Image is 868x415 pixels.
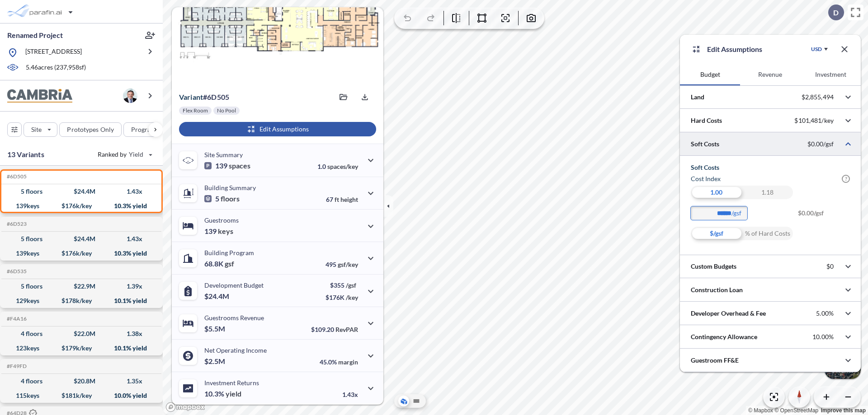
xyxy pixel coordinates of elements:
[346,281,356,289] span: /gsf
[204,379,259,387] p: Investment Returns
[204,151,243,159] p: Site Summary
[335,326,358,333] span: RevPAR
[691,356,739,365] p: Guestroom FF&E
[707,44,762,55] p: Edit Assumptions
[346,294,358,301] span: /key
[691,227,742,240] div: $/gsf
[59,122,122,137] button: Prototypes Only
[842,175,850,183] span: ?
[802,93,834,101] p: $2,855,494
[129,150,144,159] span: Yield
[229,161,250,170] span: spaces
[5,221,27,227] h5: Click to copy the code
[179,93,229,102] p: # 6d505
[179,122,376,136] button: Edit Assumptions
[204,314,264,322] p: Guestrooms Revenue
[691,332,757,341] p: Contingency Allowance
[179,93,203,101] span: Variant
[7,149,44,160] p: 13 Variants
[691,163,850,172] h5: Soft Costs
[131,125,156,134] p: Program
[31,125,42,134] p: Site
[317,163,358,170] p: 1.0
[340,196,358,203] span: height
[338,358,358,366] span: margin
[325,281,358,289] p: $355
[204,194,240,203] p: 5
[204,281,264,289] p: Development Budget
[731,209,752,218] label: /gsf
[5,268,27,275] h5: Click to copy the code
[204,259,234,268] p: 68.8K
[320,358,358,366] p: 45.0%
[7,30,63,40] p: Renamed Project
[811,46,822,53] div: USD
[801,64,861,85] button: Investment
[5,173,27,180] h5: Click to copy the code
[225,259,234,268] span: gsf
[691,186,742,199] div: 1.00
[204,346,267,354] p: Net Operating Income
[398,396,409,406] button: Aerial View
[325,261,358,268] p: 495
[204,357,226,366] p: $2.5M
[204,389,241,398] p: 10.3%
[748,407,773,414] a: Mapbox
[217,107,236,114] p: No Pool
[338,261,358,268] span: gsf/key
[90,147,158,162] button: Ranked by Yield
[774,407,818,414] a: OpenStreetMap
[7,89,72,103] img: BrandImage
[5,316,27,322] h5: Click to copy the code
[67,125,114,134] p: Prototypes Only
[691,262,736,271] p: Custom Budgets
[204,227,233,236] p: 139
[821,407,866,414] a: Improve this map
[183,107,208,114] p: Flex Room
[325,294,358,301] p: $176K
[204,184,256,191] p: Building Summary
[165,402,205,412] a: Mapbox homepage
[204,161,250,170] p: 139
[794,117,834,125] p: $101,481/key
[335,196,339,203] span: ft
[26,63,86,73] p: 5.46 acres ( 237,958 sf)
[798,206,850,227] span: $0.00/gsf
[326,196,358,203] p: 67
[816,309,834,317] p: 5.00%
[221,194,240,203] span: floors
[5,363,27,369] h5: Click to copy the code
[691,309,766,318] p: Developer Overhead & Fee
[691,174,721,183] h6: Cost index
[680,64,740,85] button: Budget
[327,163,358,170] span: spaces/key
[123,122,172,137] button: Program
[826,262,834,270] p: $0
[342,391,358,398] p: 1.43x
[812,333,834,341] p: 10.00%
[742,227,793,240] div: % of Hard Costs
[226,389,241,398] span: yield
[311,326,358,333] p: $109.20
[833,9,839,17] p: D
[204,292,231,301] p: $24.4M
[742,186,793,199] div: 1.18
[691,116,722,125] p: Hard Costs
[691,93,704,102] p: Land
[25,47,82,58] p: [STREET_ADDRESS]
[740,64,800,85] button: Revenue
[691,285,743,294] p: Construction Loan
[123,89,137,103] img: user logo
[24,122,57,137] button: Site
[204,324,226,333] p: $5.5M
[411,396,422,406] button: Site Plan
[204,216,239,224] p: Guestrooms
[218,227,233,236] span: keys
[204,249,254,256] p: Building Program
